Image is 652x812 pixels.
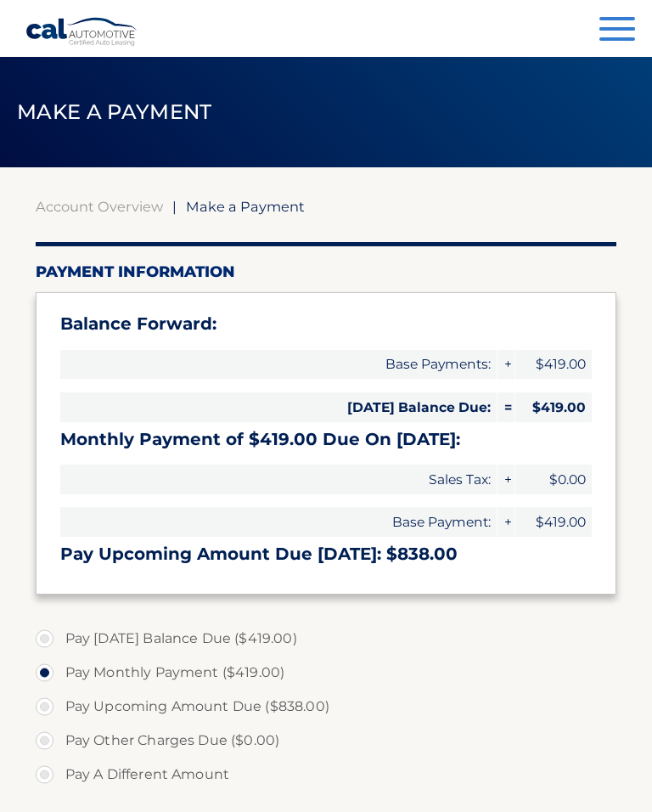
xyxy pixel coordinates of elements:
[60,392,497,422] span: [DATE] Balance Due:
[36,758,617,792] label: Pay A Different Amount
[60,350,497,380] span: Base Payments:
[515,350,592,380] span: $419.00
[17,99,211,124] span: Make a Payment
[60,544,593,565] h3: Pay Upcoming Amount Due [DATE]: $838.00
[497,350,514,380] span: +
[515,392,592,422] span: $419.00
[497,392,514,422] span: =
[497,465,514,494] span: +
[60,465,497,494] span: Sales Tax:
[186,198,305,215] span: Make a Payment
[36,724,617,758] label: Pay Other Charges Due ($0.00)
[36,690,617,724] label: Pay Upcoming Amount Due ($838.00)
[172,198,177,215] span: |
[36,198,163,215] a: Account Overview
[36,656,617,690] label: Pay Monthly Payment ($419.00)
[515,465,592,494] span: $0.00
[60,313,593,335] h3: Balance Forward:
[60,429,593,450] h3: Monthly Payment of $419.00 Due On [DATE]:
[497,507,514,537] span: +
[60,507,497,537] span: Base Payment:
[36,622,617,656] label: Pay [DATE] Balance Due ($419.00)
[515,507,592,537] span: $419.00
[25,17,138,47] a: Cal Automotive
[599,17,635,45] button: Menu
[36,262,617,281] h2: Payment Information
